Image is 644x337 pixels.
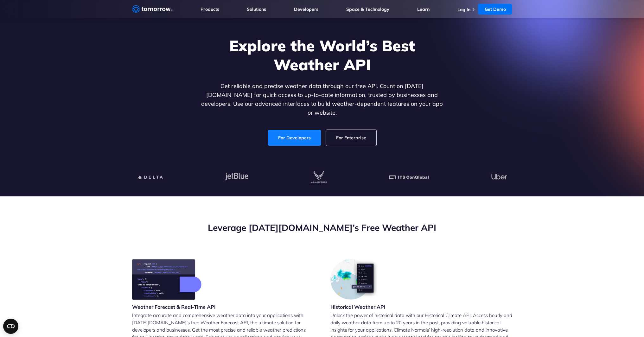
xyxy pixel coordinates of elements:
button: Open CMP widget [3,319,18,334]
h3: Weather Forecast & Real-Time API [132,303,216,310]
a: Log In [457,7,470,12]
a: For Enterprise [326,130,376,146]
h3: Historical Weather API [330,303,386,310]
a: Products [201,6,219,12]
a: Get Demo [478,4,512,15]
a: For Developers [268,130,321,146]
a: Space & Technology [346,6,389,12]
a: Solutions [247,6,266,12]
a: Learn [417,6,430,12]
h1: Explore the World’s Best Weather API [200,36,444,74]
a: Developers [294,6,318,12]
p: Get reliable and precise weather data through our free API. Count on [DATE][DOMAIN_NAME] for quic... [200,82,444,117]
h2: Leverage [DATE][DOMAIN_NAME]’s Free Weather API [132,222,512,234]
a: Home link [132,4,173,14]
